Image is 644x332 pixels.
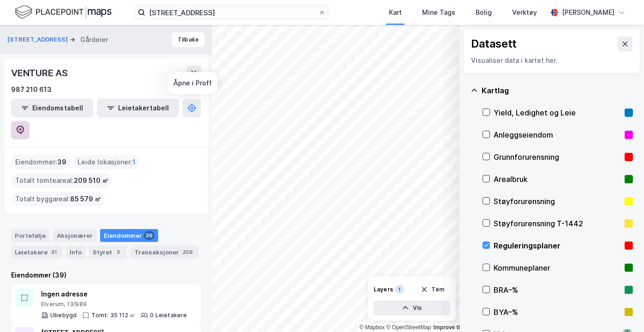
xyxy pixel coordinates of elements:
div: Portefølje [11,229,49,242]
div: Ubebygd [50,312,77,319]
div: Transaksjoner [131,246,198,259]
div: Kontrollprogram for chat [598,288,644,332]
span: 1 [132,157,136,168]
div: 987 210 613 [11,84,52,95]
div: Totalt tomteareal : [12,173,112,188]
a: OpenStreetMap [387,324,431,331]
div: Bolig [476,7,492,18]
div: Totalt byggareal : [12,192,105,206]
div: Layers [374,286,393,293]
div: | [359,323,623,332]
span: 39 [57,157,66,168]
div: VENTURE AS [11,66,70,80]
div: Eiendommer [100,229,158,242]
div: Eiendommer (39) [11,270,201,281]
iframe: Chat Widget [598,288,644,332]
div: Yield, Ledighet og Leie [494,107,621,118]
div: 39 [144,231,155,240]
a: Improve this map [434,324,479,331]
div: Datasett [471,36,517,51]
div: Grunnforurensning [494,151,621,163]
div: Reguleringsplaner [494,240,621,251]
div: [PERSON_NAME] [562,7,614,18]
div: Støyforurensning [494,196,621,207]
div: Anleggseiendom [494,129,621,140]
div: Leide lokasjoner : [74,155,139,169]
div: Kartlag [482,85,633,96]
div: Kart [389,7,402,18]
button: Tilbake [172,32,205,47]
div: BRA–% [494,284,621,296]
span: 209 510 ㎡ [74,175,108,186]
button: Tøm [415,282,450,297]
a: Mapbox [359,324,385,331]
div: BYA–% [494,307,621,318]
img: logo.f888ab2527a4732fd821a326f86c7f29.svg [15,4,112,20]
span: 85 579 ㎡ [70,193,101,205]
div: 31 [49,247,59,257]
button: Leietakertabell [97,99,179,117]
button: Eiendomstabell [11,99,93,117]
button: [STREET_ADDRESS] [7,35,70,44]
div: Kommuneplaner [494,262,621,273]
div: Gårdeier [80,34,108,45]
div: Mine Tags [422,7,455,18]
div: Styret [89,246,127,259]
div: Eiendommer : [12,155,70,169]
div: 3 [114,247,123,257]
div: Visualiser data i kartet her. [471,55,632,66]
div: Leietakere [11,246,62,259]
div: Elverum, 13/989 [41,301,187,308]
div: Støyforurensning T-1442 [494,218,621,229]
button: Vis [374,301,450,315]
div: Ingen adresse [41,289,187,300]
div: Verktøy [512,7,537,18]
div: Arealbruk [494,174,621,185]
input: Søk på adresse, matrikkel, gårdeiere, leietakere eller personer [145,6,318,19]
div: Aksjonærer [53,229,96,242]
div: 0 Leietakere [150,312,187,319]
div: Info [66,246,85,259]
div: Tomt: 35 112 ㎡ [91,312,135,319]
div: 1 [395,285,404,294]
div: 259 [181,247,195,257]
